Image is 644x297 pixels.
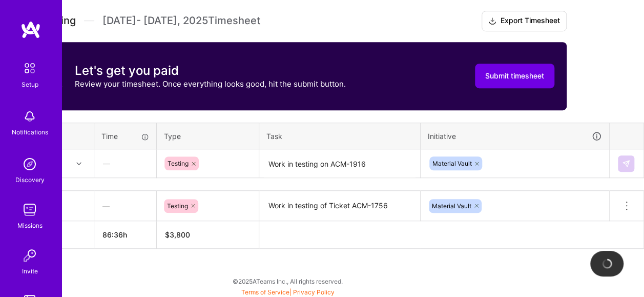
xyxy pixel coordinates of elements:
[15,174,45,185] div: Discovery
[601,258,613,270] img: loading
[75,63,346,78] h3: Let's get you paid
[19,200,40,220] img: teamwork
[488,16,496,27] i: icon Download
[22,79,38,90] div: Setup
[17,220,43,231] div: Missions
[101,131,149,142] div: Time
[95,150,156,177] div: —
[76,161,81,166] i: icon Chevron
[485,71,544,81] span: Submit timesheet
[102,14,260,27] span: [DATE] - [DATE] , 2025 Timesheet
[622,160,630,168] img: Submit
[428,130,602,142] div: Initiative
[432,202,471,210] span: Material Vault
[432,160,472,167] span: Material Vault
[94,192,156,220] div: —
[260,192,419,220] textarea: Work in testing of Ticket ACM-1756
[157,123,259,149] th: Type
[75,78,346,89] p: Review your timesheet. Once everything looks good, hit the submit button.
[22,266,38,276] div: Invite
[157,221,259,249] th: $3,800
[293,288,335,296] a: Privacy Policy
[20,21,41,39] img: logo
[168,160,189,167] span: Testing
[241,288,335,296] span: |
[12,127,48,137] div: Notifications
[167,202,188,210] span: Testing
[475,64,554,88] button: Submit timesheet
[94,221,157,249] th: 86:36h
[19,106,40,127] img: bell
[19,245,40,266] img: Invite
[482,11,567,31] button: Export Timesheet
[19,154,40,174] img: discovery
[259,123,421,149] th: Task
[618,155,635,172] div: null
[260,150,419,177] textarea: Work in testing on ACM-1916
[19,57,40,79] img: setup
[241,288,289,296] a: Terms of Service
